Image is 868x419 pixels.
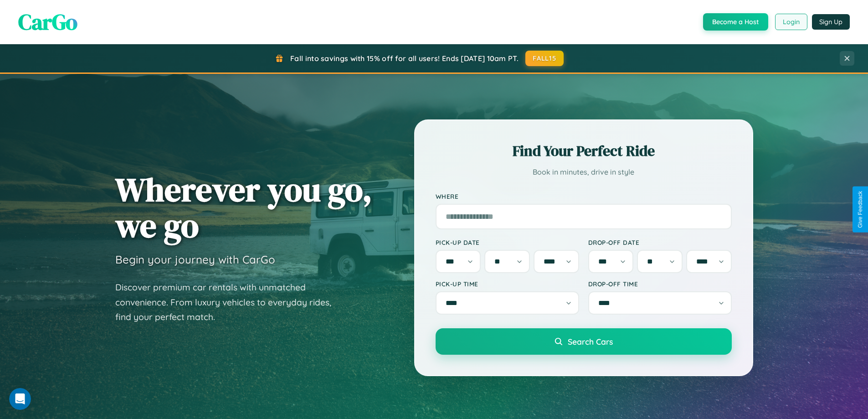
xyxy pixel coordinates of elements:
p: Discover premium car rentals with unmatched convenience. From luxury vehicles to everyday rides, ... [115,280,343,325]
label: Pick-up Date [436,238,579,246]
label: Pick-up Time [436,280,579,288]
button: Sign Up [812,14,850,30]
button: Become a Host [703,13,768,31]
h3: Begin your journey with CarGo [115,253,275,266]
h2: Find Your Perfect Ride [436,141,732,161]
button: Search Cars [436,328,732,355]
iframe: Intercom live chat [9,388,31,410]
span: Fall into savings with 15% off for all users! Ends [DATE] 10am PT. [290,54,519,63]
label: Drop-off Date [588,238,732,246]
h1: Wherever you go, we go [115,171,372,243]
button: Login [775,14,807,30]
p: Book in minutes, drive in style [436,166,732,179]
button: FALL15 [525,51,564,66]
span: Search Cars [568,336,613,347]
div: Give Feedback [857,191,863,228]
span: CarGo [18,7,77,37]
label: Drop-off Time [588,280,732,288]
label: Where [436,192,732,200]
